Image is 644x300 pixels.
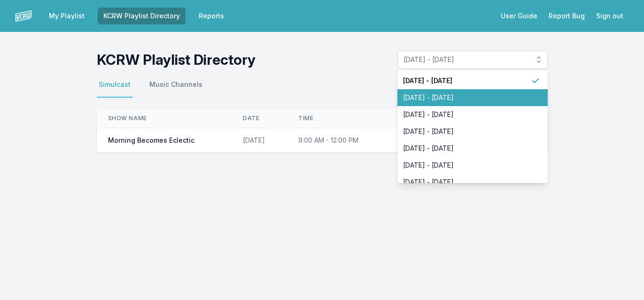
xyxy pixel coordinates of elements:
span: [DATE] - [DATE] [403,55,528,64]
a: KCRW Playlist Directory [98,8,186,24]
td: [DATE] [232,128,287,153]
th: Time [287,109,389,128]
button: Simulcast [97,80,132,98]
a: My Playlist [43,8,90,24]
span: [DATE] - [DATE] [403,110,531,119]
button: Sign out [590,8,629,24]
span: [DATE] - [DATE] [403,93,531,102]
span: [DATE] - [DATE] [403,144,531,153]
img: logo-white-87cec1fa9cbef997252546196dc51331.png [15,8,32,24]
th: Show Name [97,109,232,128]
h1: KCRW Playlist Directory [97,51,256,68]
td: [PERSON_NAME] [389,128,482,153]
a: Report Bug [543,8,590,24]
button: Music Channels [147,80,204,98]
a: Reports [193,8,230,24]
a: User Guide [495,8,543,24]
span: Morning Becomes Eclectic [108,136,194,145]
span: [DATE] - [DATE] [403,76,531,85]
th: Host [389,109,482,128]
button: [DATE] - [DATE] [397,51,548,69]
td: 9:00 AM - 12:00 PM [287,128,389,153]
span: [DATE] - [DATE] [403,127,531,136]
th: Date [232,109,287,128]
span: [DATE] - [DATE] [403,161,531,170]
span: [DATE] - [DATE] [403,177,531,187]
